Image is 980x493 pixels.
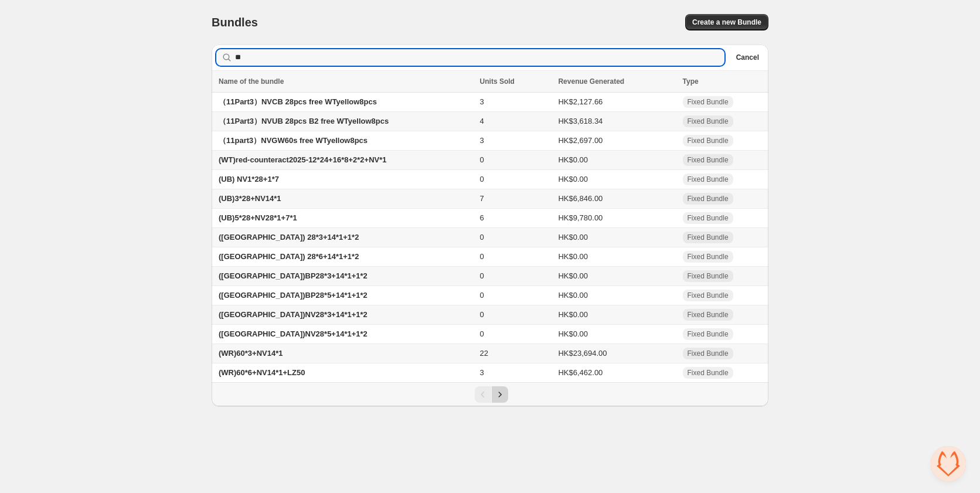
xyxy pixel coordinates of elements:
span: Fixed Bundle [688,117,729,126]
button: Units Sold [480,76,526,87]
span: ([GEOGRAPHIC_DATA])NV28*5+14*1+1*2 [219,329,367,338]
span: (WT)red-counteract2025-12*24+16*8+2*2+NV*1 [219,155,387,164]
button: Create a new Bundle [685,14,768,30]
span: Fixed Bundle [688,252,729,261]
span: HK$0.00 [558,252,588,261]
h1: Bundles [212,15,258,29]
span: 0 [480,291,484,300]
span: Fixed Bundle [688,155,729,165]
span: 3 [480,136,484,145]
span: 0 [480,175,484,183]
span: 7 [480,194,484,203]
span: HK$23,694.00 [558,349,607,358]
span: 6 [480,213,484,222]
span: Fixed Bundle [688,194,729,203]
span: HK$0.00 [558,155,588,164]
span: HK$2,697.00 [558,136,603,145]
span: HK$0.00 [558,271,588,280]
span: Fixed Bundle [688,175,729,184]
span: ([GEOGRAPHIC_DATA])NV28*3+14*1+1*2 [219,310,367,319]
span: HK$0.00 [558,310,588,319]
span: （11Part3）NVUB 28pcs B2 free WTyellow8pcs [219,117,389,125]
span: Fixed Bundle [688,310,729,319]
span: HK$9,780.00 [558,213,603,222]
span: HK$2,127.66 [558,97,603,106]
span: Fixed Bundle [688,349,729,358]
span: （11part3）NVGW60s free WTyellow8pcs [219,136,367,145]
span: 0 [480,233,484,242]
span: (UB) NV1*28+1*7 [219,175,279,183]
div: Name of the bundle [219,76,473,87]
span: HK$0.00 [558,291,588,300]
span: ([GEOGRAPHIC_DATA])BP28*3+14*1+1*2 [219,271,367,280]
span: ([GEOGRAPHIC_DATA]) 28*6+14*1+1*2 [219,252,359,261]
span: （11Part3）NVCB 28pcs free WTyellow8pcs [219,97,377,106]
button: Cancel [731,50,764,64]
span: 3 [480,368,484,377]
span: ([GEOGRAPHIC_DATA]) 28*3+14*1+1*2 [219,233,359,242]
span: HK$0.00 [558,233,588,242]
nav: Pagination [212,382,768,406]
span: 0 [480,310,484,319]
span: HK$3,618.34 [558,117,603,125]
span: 3 [480,97,484,106]
span: 0 [480,271,484,280]
span: Fixed Bundle [688,213,729,223]
span: Fixed Bundle [688,97,729,107]
span: Fixed Bundle [688,368,729,378]
span: Fixed Bundle [688,291,729,300]
div: Type [683,76,761,87]
div: 开放式聊天 [931,446,966,481]
span: Fixed Bundle [688,136,729,145]
span: 4 [480,117,484,125]
span: (UB)5*28+NV28*1+7*1 [219,213,297,222]
span: Cancel [736,53,759,62]
span: Units Sold [480,76,515,87]
span: Fixed Bundle [688,233,729,242]
span: 0 [480,252,484,261]
span: ([GEOGRAPHIC_DATA])BP28*5+14*1+1*2 [219,291,367,300]
span: (WR)60*3+NV14*1 [219,349,283,358]
span: (WR)60*6+NV14*1+LZ50 [219,368,305,377]
span: Fixed Bundle [688,329,729,339]
button: Revenue Generated [558,76,636,87]
span: HK$6,846.00 [558,194,603,203]
span: Revenue Generated [558,76,624,87]
span: 22 [480,349,488,358]
span: HK$6,462.00 [558,368,603,377]
span: (UB)3*28+NV14*1 [219,194,281,203]
span: 0 [480,329,484,338]
span: Fixed Bundle [688,271,729,281]
span: Create a new Bundle [692,18,761,27]
button: Next [492,386,508,403]
span: HK$0.00 [558,329,588,338]
span: 0 [480,155,484,164]
span: HK$0.00 [558,175,588,183]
